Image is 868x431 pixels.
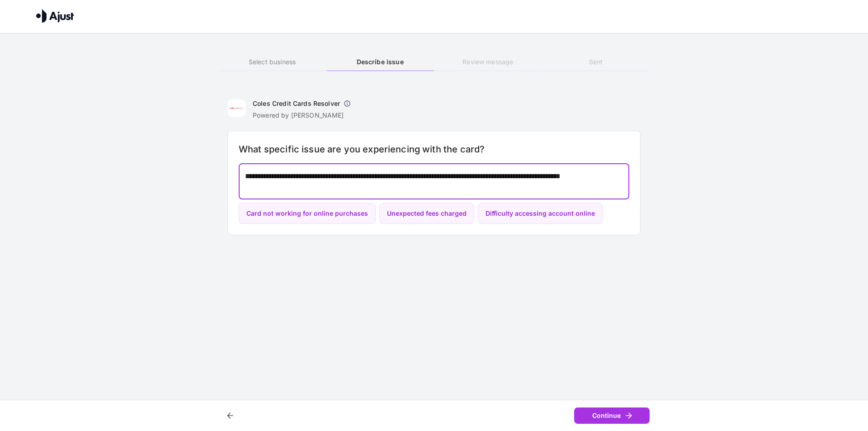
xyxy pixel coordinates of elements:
[326,57,434,67] h6: Describe issue
[227,99,245,117] img: Coles Credit Cards
[253,111,354,120] p: Powered by [PERSON_NAME]
[218,57,326,67] h6: Select business
[239,142,629,156] h6: What specific issue are you experiencing with the card?
[239,203,376,224] button: Card not working for online purchases
[36,9,74,23] img: Ajust
[379,203,474,224] button: Unexpected fees charged
[542,57,650,67] h6: Sent
[434,57,542,67] h6: Review message
[574,407,650,424] button: Continue
[253,99,340,108] h6: Coles Credit Cards Resolver
[478,203,603,224] button: Difficulty accessing account online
